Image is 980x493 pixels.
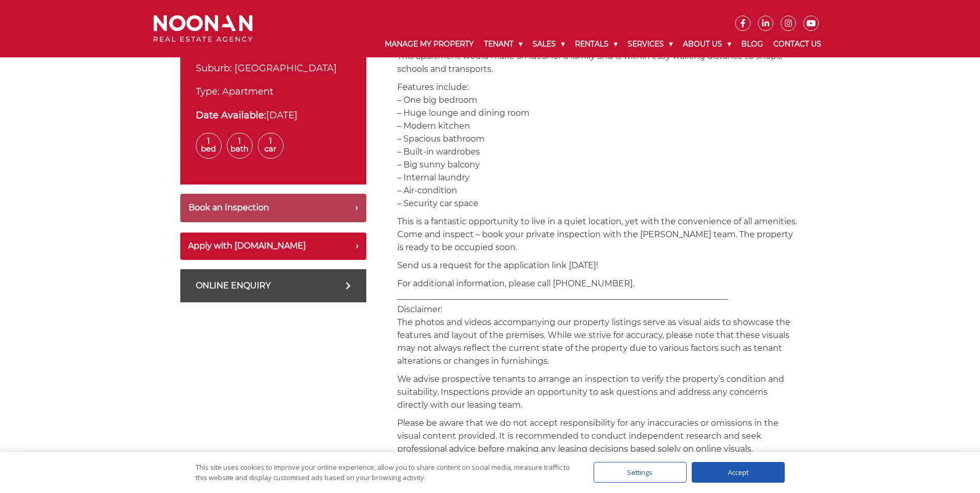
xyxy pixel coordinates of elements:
span: Type: [196,86,220,97]
span: 1 Bath [227,133,253,159]
div: [DATE] [196,109,351,122]
p: For additional information, please call [PHONE_NUMBER]. _________________________________________... [397,277,800,367]
a: Online Enquiry [180,269,366,302]
div: Settings [594,462,687,483]
span: [GEOGRAPHIC_DATA] [235,63,337,74]
p: This is a fantastic opportunity to live in a quiet location, yet with the convenience of all amen... [397,215,800,254]
a: About Us [678,31,736,57]
div: This site uses cookies to improve your online experience, allow you to share content on social me... [196,462,573,483]
span: 1 Bed [196,133,222,159]
a: Manage My Property [380,31,479,57]
span: Suburb: [196,63,232,74]
button: Apply with [DOMAIN_NAME] [180,233,366,260]
a: Blog [736,31,768,57]
a: Tenant [479,31,527,57]
a: Sales [527,31,570,57]
span: Apartment [222,86,273,97]
p: We advise prospective tenants to arrange an inspection to verify the property’s condition and sui... [397,373,800,411]
button: Book an Inspection [180,194,366,222]
img: Noonan Real Estate Agency [153,15,253,42]
p: Features include: – One big bedroom – Huge lounge and dining room – Modern kitchen – Spacious bat... [397,81,800,210]
a: Contact Us [768,31,827,57]
span: 1 Car [258,133,284,159]
p: Send us a request for the application link [DATE]! [397,259,800,272]
div: Accept [692,462,785,483]
strong: Date Available: [196,110,266,121]
a: Rentals [570,31,623,57]
p: Please be aware that we do not accept responsibility for any inaccuracies or omissions in the vis... [397,417,800,455]
a: Services [623,31,678,57]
